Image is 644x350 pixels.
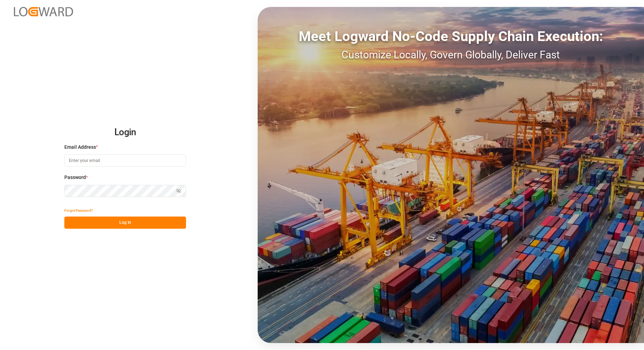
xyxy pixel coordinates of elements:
[64,174,86,181] span: Password
[64,204,93,217] button: Forgot Password?
[258,26,644,47] div: Meet Logward No-Code Supply Chain Execution:
[64,121,186,144] h2: Login
[64,154,186,166] input: Enter your email
[258,47,644,63] div: Customize Locally, Govern Globally, Deliver Fast
[64,217,186,229] button: Log In
[14,7,73,16] img: Logward_new_orange.png
[64,144,96,151] span: Email Address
